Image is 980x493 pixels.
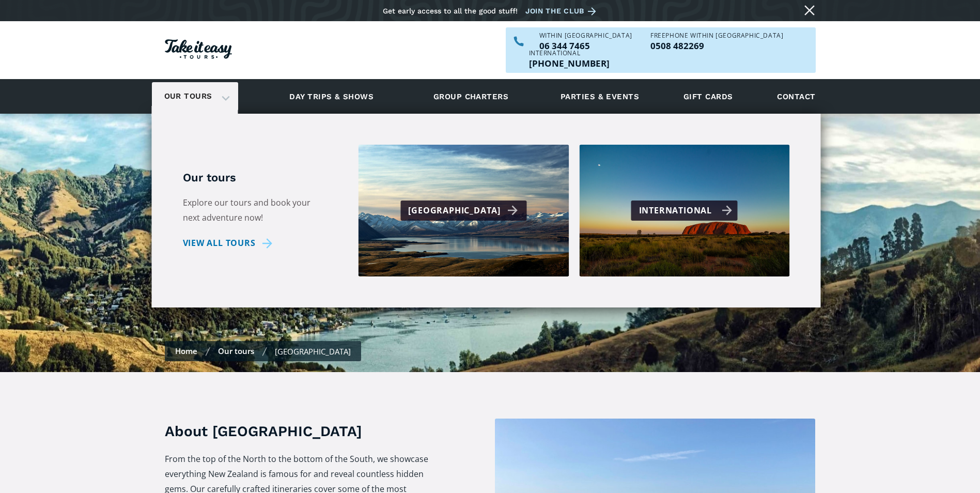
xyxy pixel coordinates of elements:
[157,84,220,109] a: Our tours
[175,346,197,356] a: Home
[539,41,632,50] a: Call us within NZ on 063447465
[218,346,254,356] a: Our tours
[152,114,821,307] nav: Our tours
[165,341,361,361] nav: breadcrumbs
[539,33,632,39] div: WITHIN [GEOGRAPHIC_DATA]
[421,82,521,111] a: Group charters
[678,82,738,111] a: Gift cards
[275,346,351,357] div: [GEOGRAPHIC_DATA]
[359,145,569,276] a: [GEOGRAPHIC_DATA]
[555,82,644,111] a: Parties & events
[650,41,783,50] a: Call us freephone within NZ on 0508482269
[408,203,521,218] div: [GEOGRAPHIC_DATA]
[650,41,783,50] p: 0508 482269
[165,39,232,59] img: Take it easy Tours logo
[276,82,386,111] a: Day trips & shows
[529,59,610,68] a: Call us outside of NZ on +6463447465
[152,82,238,111] div: Our tours
[539,41,632,50] p: 06 344 7465
[529,50,610,56] div: International
[529,59,610,68] p: [PHONE_NUMBER]
[165,421,430,441] h3: About [GEOGRAPHIC_DATA]
[183,236,276,251] a: View all tours
[183,171,328,186] h5: Our tours
[525,5,600,18] a: Join the club
[639,203,733,218] div: International
[801,2,818,19] a: Close message
[579,145,790,276] a: International
[772,82,820,111] a: Contact
[183,195,328,225] p: Explore our tours and book your next adventure now!
[650,33,783,39] div: Freephone WITHIN [GEOGRAPHIC_DATA]
[383,7,518,15] div: Get early access to all the good stuff!
[165,34,232,67] a: Homepage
